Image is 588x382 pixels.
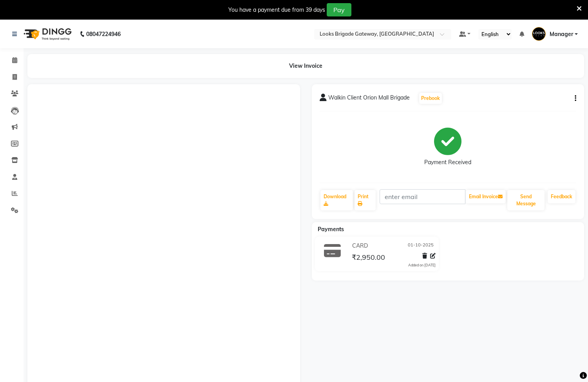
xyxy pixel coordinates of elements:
[352,242,368,250] span: CARD
[328,94,410,105] span: Walkin Client Orion Mall Brigade
[86,23,121,45] b: 08047224946
[20,23,74,45] img: logo
[419,93,442,104] button: Prebook
[27,54,584,78] div: View Invoice
[327,3,351,16] button: Pay
[466,190,506,203] button: Email Invoice
[424,158,471,167] div: Payment Received
[320,190,353,210] a: Download
[228,6,325,14] div: You have a payment due from 39 days
[548,190,575,203] a: Feedback
[380,189,465,204] input: enter email
[355,190,376,210] a: Print
[318,226,344,233] span: Payments
[352,253,385,264] span: ₹2,950.00
[408,242,434,250] span: 01-10-2025
[550,30,573,38] span: Manager
[532,27,546,41] img: Manager
[408,263,436,268] div: Added on [DATE]
[507,190,545,210] button: Send Message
